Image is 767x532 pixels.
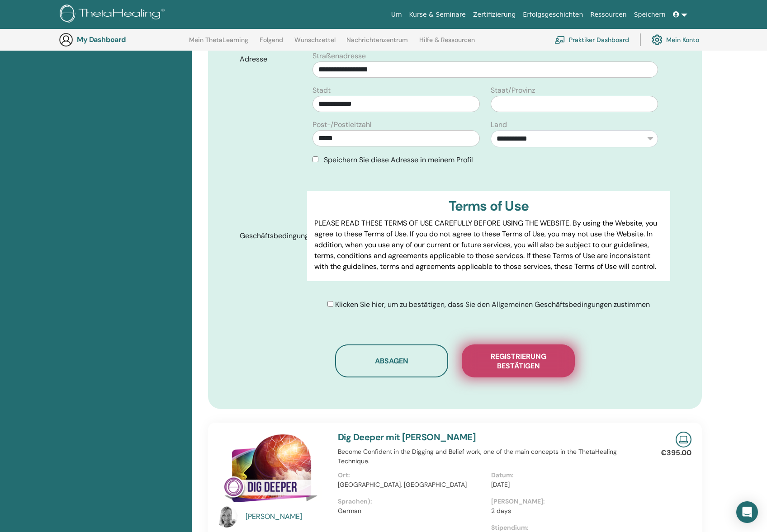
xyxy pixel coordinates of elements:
[652,30,699,50] a: Mein Konto
[491,119,507,130] label: Land
[736,501,758,523] div: Open Intercom Messenger
[346,36,408,51] a: Nachrichtenzentrum
[338,480,486,490] p: [GEOGRAPHIC_DATA], [GEOGRAPHIC_DATA]
[676,432,691,447] img: Live Online Seminar
[260,36,283,51] a: Folgend
[338,447,644,466] p: Become Confident in the Digging and Belief work, one of the main concepts in the ThetaHealing Tec...
[491,506,639,516] p: 2 days
[491,85,535,96] label: Staat/Provinz
[473,352,563,371] span: Registrierung bestätigen
[216,432,327,509] img: Dig Deeper
[60,5,168,25] img: logo.png
[491,480,639,490] p: [DATE]
[314,279,663,420] p: Lor IpsumDolorsi.ame Cons adipisci elits do eiusm tem incid, utl etdol, magnaali eni adminimve qu...
[338,506,486,516] p: German
[294,36,336,51] a: Wunschzettel
[375,356,408,366] span: Absagen
[189,36,248,51] a: Mein ThetaLearning
[554,36,565,44] img: chalkboard-teacher.svg
[77,35,167,44] h3: My Dashboard
[630,6,669,23] a: Speichern
[59,33,73,47] img: generic-user-icon.jpg
[312,51,366,61] label: Straßenadresse
[314,218,663,272] p: PLEASE READ THESE TERMS OF USE CAREFULLY BEFORE USING THE WEBSITE. By using the Website, you agre...
[314,198,663,214] h3: Terms of Use
[338,471,486,480] p: Ort:
[335,344,448,377] button: Absagen
[406,6,469,23] a: Kurse & Seminare
[419,36,475,51] a: Hilfe & Ressourcen
[587,6,630,23] a: Ressourcen
[338,497,486,506] p: Sprachen):
[338,431,476,443] a: Dig Deeper mit [PERSON_NAME]
[324,155,473,165] span: Speichern Sie diese Adresse in meinem Profil
[216,506,237,527] img: default.jpg
[554,30,629,50] a: Praktiker Dashboard
[491,471,639,480] p: Datum:
[652,32,663,47] img: cog.svg
[335,300,650,309] span: Klicken Sie hier, um zu bestätigen, dass Sie den Allgemeinen Geschäftsbedingungen zustimmen
[246,511,329,522] a: [PERSON_NAME]
[312,119,372,130] label: Post-/Postleitzahl
[233,227,307,245] label: Geschäftsbedingungen
[312,85,331,96] label: Stadt
[491,497,639,506] p: [PERSON_NAME]:
[519,6,587,23] a: Erfolgsgeschichten
[462,344,575,377] button: Registrierung bestätigen
[233,51,307,68] label: Adresse
[388,6,406,23] a: Um
[661,447,691,458] p: €395.00
[469,6,519,23] a: Zertifizierung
